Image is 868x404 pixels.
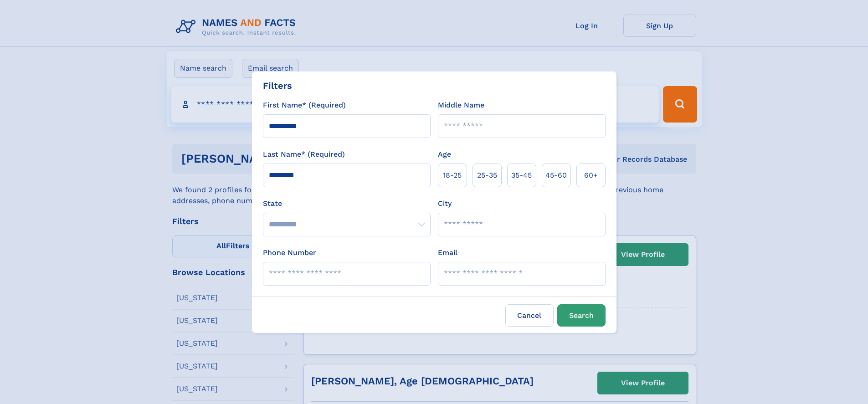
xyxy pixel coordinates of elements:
[477,170,497,181] span: 25‑35
[584,170,598,181] span: 60+
[557,304,606,327] button: Search
[263,100,346,111] label: First Name* (Required)
[263,247,316,258] label: Phone Number
[263,198,431,209] label: State
[505,304,554,327] label: Cancel
[443,170,462,181] span: 18‑25
[438,100,484,111] label: Middle Name
[511,170,532,181] span: 35‑45
[438,149,451,160] label: Age
[438,247,457,258] label: Email
[263,149,345,160] label: Last Name* (Required)
[438,198,452,209] label: City
[545,170,567,181] span: 45‑60
[263,79,292,92] div: Filters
